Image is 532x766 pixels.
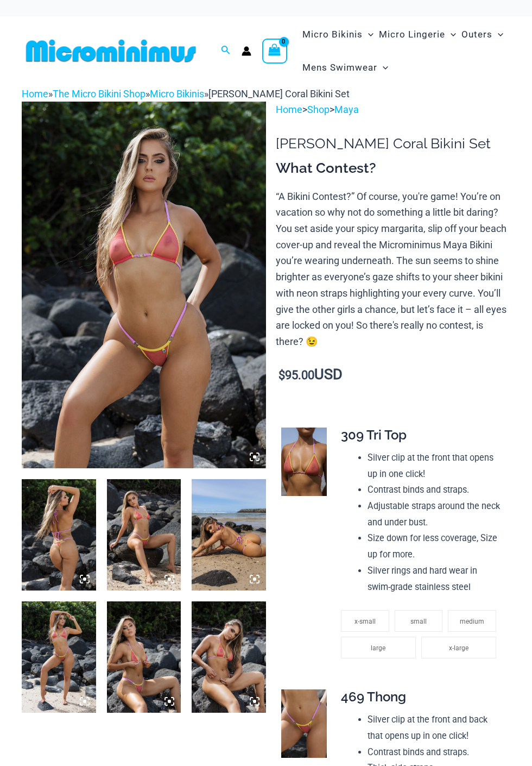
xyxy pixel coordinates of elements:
li: Silver rings and hard wear in swim-grade stainless steel [368,563,502,595]
a: Micro BikinisMenu ToggleMenu Toggle [300,18,376,51]
img: Maya Sunkist Coral 309 Top 469 Bottom [107,479,181,591]
span: medium [460,618,484,625]
li: Contrast binds and straps. [368,482,502,498]
a: View Shopping Cart, empty [262,39,287,64]
h1: [PERSON_NAME] Coral Bikini Set [276,135,510,152]
span: » » » [22,88,350,99]
li: x-large [421,637,496,658]
img: Maya Sunkist Coral 469 Bottom [281,689,327,758]
img: Maya Sunkist Coral 309 Top 469 Bottom [192,479,266,591]
span: Menu Toggle [377,54,388,81]
p: > > [276,102,510,118]
span: x-large [449,644,468,652]
a: Search icon link [221,44,231,58]
li: Silver clip at the front that opens up in one click! [368,450,502,482]
a: Home [276,104,302,115]
span: small [410,618,427,625]
span: large [371,644,385,652]
span: x-small [354,618,376,625]
li: Adjustable straps around the neck and under bust. [368,498,502,530]
li: x-small [341,610,389,632]
img: Maya Sunkist Coral 309 Top 469 Bottom [107,601,181,713]
img: Maya Sunkist Coral 309 Top 469 Bottom [22,102,266,468]
bdi: 95.00 [278,368,314,382]
span: [PERSON_NAME] Coral Bikini Set [208,88,350,99]
li: medium [448,610,496,632]
span: Mens Swimwear [302,54,377,81]
a: Micro LingerieMenu ToggleMenu Toggle [376,18,459,51]
img: Maya Sunkist Coral 309 Top 469 Bottom [22,479,96,591]
a: OutersMenu ToggleMenu Toggle [459,18,506,51]
span: Menu Toggle [363,21,373,48]
span: Menu Toggle [492,21,503,48]
li: Contrast binds and straps. [368,744,502,761]
img: Maya Sunkist Coral 309 Top 469 Bottom [22,601,96,713]
li: large [341,637,416,658]
img: Maya Sunkist Coral 309 Top 469 Bottom [192,601,266,713]
p: USD [276,367,510,384]
li: Silver clip at the front and back that opens up in one click! [368,712,502,744]
a: Mens SwimwearMenu ToggleMenu Toggle [300,51,391,84]
a: Maya [334,104,359,115]
a: Micro Bikinis [150,88,204,99]
h3: What Contest? [276,159,510,178]
a: Account icon link [242,46,251,56]
a: Shop [307,104,330,115]
span: $ [278,368,285,382]
p: “A Bikini Contest?” Of course, you're game! You’re on vacation so why not do something a little b... [276,189,510,350]
img: Maya Sunkist Coral 309 Top [281,428,327,496]
li: Size down for less coverage, Size up for more. [368,530,502,562]
span: Micro Lingerie [379,21,445,48]
a: The Micro Bikini Shop [53,88,145,99]
span: 469 Thong [341,689,406,705]
nav: Site Navigation [298,16,510,86]
li: small [395,610,443,632]
img: MM SHOP LOGO FLAT [22,39,200,63]
span: 309 Tri Top [341,427,407,443]
span: Micro Bikinis [302,21,363,48]
span: Menu Toggle [445,21,456,48]
a: Home [22,88,48,99]
span: Outers [461,21,492,48]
